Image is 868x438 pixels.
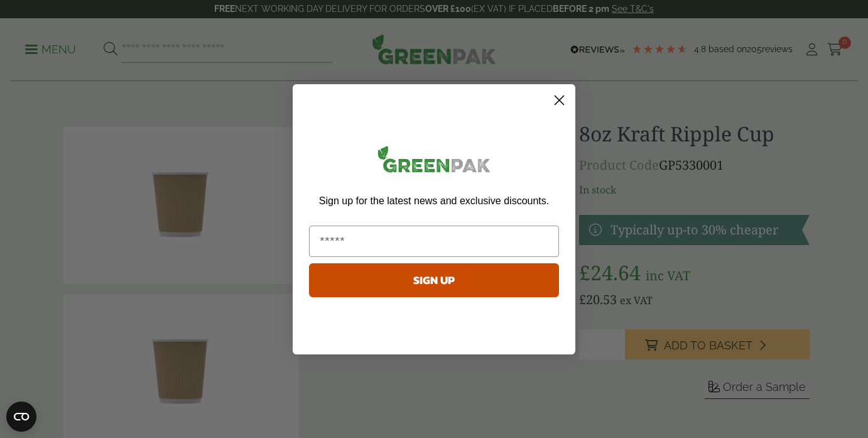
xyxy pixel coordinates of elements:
img: greenpak_logo [309,141,559,183]
input: Email [309,226,559,257]
button: Open CMP widget [6,402,36,432]
span: Sign up for the latest news and exclusive discounts. [319,195,549,206]
button: Close dialog [548,89,570,111]
button: SIGN UP [309,263,559,297]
